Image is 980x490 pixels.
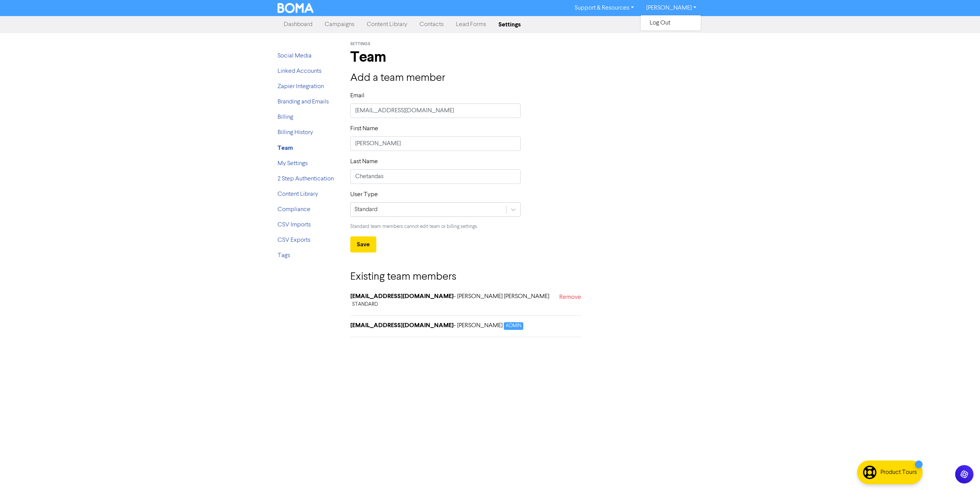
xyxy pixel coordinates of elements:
[318,17,361,32] a: Campaigns
[568,2,640,14] a: Support & Resources
[278,144,293,152] strong: Team
[350,72,702,85] h3: Add a team member
[354,205,377,214] div: Standard
[350,322,523,330] h6: - [PERSON_NAME]
[350,292,454,300] strong: [EMAIL_ADDRESS][DOMAIN_NAME]
[350,48,702,66] h1: Team
[278,84,324,90] a: Zapier Integration
[640,2,702,14] a: [PERSON_NAME]
[350,157,378,166] label: Last Name
[350,223,521,230] p: Standard team members cannot edit team or billing settings.
[350,321,454,329] strong: [EMAIL_ADDRESS][DOMAIN_NAME]
[278,114,293,120] a: Billing
[350,301,380,308] span: STANDARD
[492,17,527,32] a: Settings
[413,17,450,32] a: Contacts
[350,236,376,252] button: Save
[640,18,701,28] button: Log Out
[278,176,334,182] a: 2 Step Authentication
[559,293,581,311] a: Remove
[278,145,293,151] a: Team
[278,161,308,167] a: My Settings
[884,407,980,490] iframe: Chat Widget
[278,252,290,259] a: Tags
[350,124,378,133] label: First Name
[350,41,370,47] span: Settings
[350,293,559,308] h6: - [PERSON_NAME] [PERSON_NAME]
[278,237,310,243] a: CSV Exports
[450,17,492,32] a: Lead Forms
[350,91,364,100] label: Email
[361,17,413,32] a: Content Library
[278,53,312,59] a: Social Media
[278,17,318,32] a: Dashboard
[278,68,322,74] a: Linked Accounts
[278,99,329,105] a: Branding and Emails
[350,190,378,199] label: User Type
[278,129,313,136] a: Billing History
[504,322,523,329] span: ADMIN
[278,222,311,228] a: CSV Imports
[350,271,581,284] h3: Existing team members
[278,191,318,197] a: Content Library
[278,3,314,13] img: BOMA Logo
[278,206,310,213] a: Compliance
